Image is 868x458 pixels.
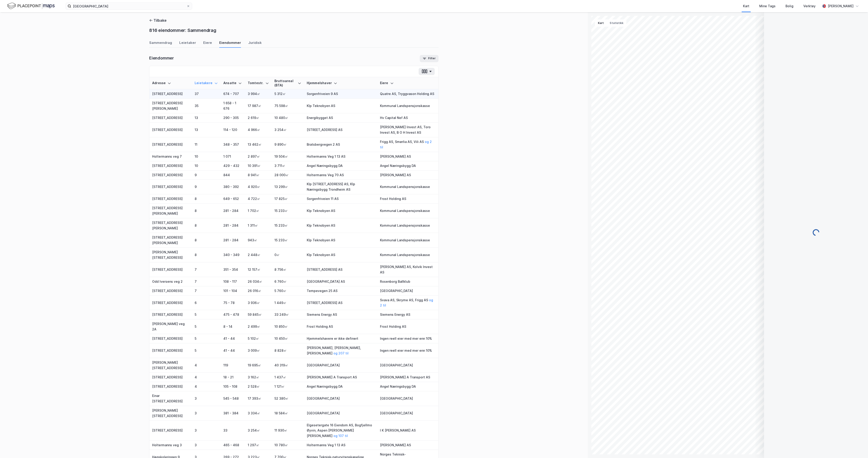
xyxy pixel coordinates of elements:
[377,343,438,358] td: Ingen reell eier med mer enn 10%
[192,373,221,382] td: 4
[272,277,304,286] td: 6 760㎡
[221,99,245,113] td: 1 658 - 1 676
[307,81,375,85] div: Hjemmelshaver
[245,262,272,277] td: 12 157㎡
[221,262,245,277] td: 351 - 354
[272,421,304,441] td: 11 930㎡
[304,233,377,248] td: Klp Teknobyen AS
[149,161,192,171] td: [STREET_ADDRESS]
[272,319,304,334] td: 10 850㎡
[149,343,192,358] td: [STREET_ADDRESS]
[245,334,272,343] td: 5 102㎡
[149,152,192,161] td: Holtermanns veg 7
[377,218,438,233] td: Kommunal Landspensjonskasse
[377,441,438,450] td: [PERSON_NAME] AS
[221,358,245,373] td: 119
[221,286,245,296] td: 101 - 104
[272,310,304,319] td: 33 249㎡
[380,297,436,308] div: Svava AS, Skryme AS, Frigg AS
[245,152,272,161] td: 2 897㎡
[152,81,189,85] div: Adresse
[304,248,377,262] td: Klp Teknobyen AS
[221,373,245,382] td: 18 - 21
[304,319,377,334] td: Frost Holding AS
[149,358,192,373] td: [PERSON_NAME][STREET_ADDRESS]
[245,286,272,296] td: 26 016㎡
[272,171,304,180] td: 28 000㎡
[304,310,377,319] td: Siemens Energy AS
[377,233,438,248] td: Kommunal Landspensjonskasse
[221,421,245,441] td: 33
[219,40,241,48] div: Eiendommer
[304,382,377,391] td: Angel Næringsbygg DA
[149,286,192,296] td: [STREET_ADDRESS]
[304,406,377,421] td: [GEOGRAPHIC_DATA]
[304,89,377,99] td: Sorgenfriveien 9 AS
[304,296,377,310] td: [STREET_ADDRESS] AS
[272,382,304,391] td: 1 121㎡
[272,99,304,113] td: 75 598㎡
[304,123,377,137] td: [STREET_ADDRESS] AS
[149,391,192,406] td: Einar [STREET_ADDRESS]
[149,40,172,48] div: Sammendrag
[785,3,793,9] div: Bolig
[245,310,272,319] td: 59 845㎡
[420,55,439,62] button: Filter
[272,180,304,194] td: 13 299㎡
[272,334,304,343] td: 10 450㎡
[248,40,262,48] div: Juridisk
[272,89,304,99] td: 5 312㎡
[221,406,245,421] td: 381 - 384
[595,19,607,27] button: Kart
[272,248,304,262] td: 0㎡
[221,113,245,123] td: 290 - 305
[149,277,192,286] td: Odd Iversens veg 2
[812,229,820,236] img: spinner.a6d8c91a73a9ac5275cf975e30b51cfb.svg
[272,204,304,218] td: 15 233㎡
[380,81,436,85] div: Eiere
[192,137,221,152] td: 11
[245,233,272,248] td: 943㎡
[149,406,192,421] td: [PERSON_NAME][STREET_ADDRESS]
[828,3,854,9] div: [PERSON_NAME]
[245,441,272,450] td: 1 297㎡
[192,113,221,123] td: 13
[192,277,221,286] td: 7
[221,277,245,286] td: 108 - 117
[192,391,221,406] td: 3
[377,262,438,277] td: [PERSON_NAME] AS, Kolvik Invest AS
[245,218,272,233] td: 1 311㎡
[845,436,868,458] iframe: Chat Widget
[221,334,245,343] td: 41 - 44
[304,137,377,152] td: Bratsbergvegen 2 AS
[245,277,272,286] td: 26 034㎡
[377,194,438,204] td: Frost Holding AS
[304,262,377,277] td: [STREET_ADDRESS] AS
[245,358,272,373] td: 19 695㎡
[221,152,245,161] td: 1 071
[304,358,377,373] td: [GEOGRAPHIC_DATA]
[272,296,304,310] td: 1 449㎡
[149,310,192,319] td: [STREET_ADDRESS]
[377,406,438,421] td: [GEOGRAPHIC_DATA]
[192,382,221,391] td: 4
[272,113,304,123] td: 10 480㎡
[377,152,438,161] td: [PERSON_NAME] AS
[245,113,272,123] td: 2 619㎡
[377,161,438,171] td: Angel Næringsbygg DA
[221,382,245,391] td: 105 - 108
[192,194,221,204] td: 8
[192,152,221,161] td: 10
[149,89,192,99] td: [STREET_ADDRESS]
[245,89,272,99] td: 3 994㎡
[272,194,304,204] td: 17 825㎡
[221,180,245,194] td: 380 - 392
[272,286,304,296] td: 5 760㎡
[192,218,221,233] td: 8
[272,152,304,161] td: 19 504㎡
[221,319,245,334] td: 8 - 14
[203,40,212,48] div: Eiere
[245,391,272,406] td: 17 393㎡
[304,113,377,123] td: Energibygget AS
[307,345,375,356] div: [PERSON_NAME], [PERSON_NAME], [PERSON_NAME]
